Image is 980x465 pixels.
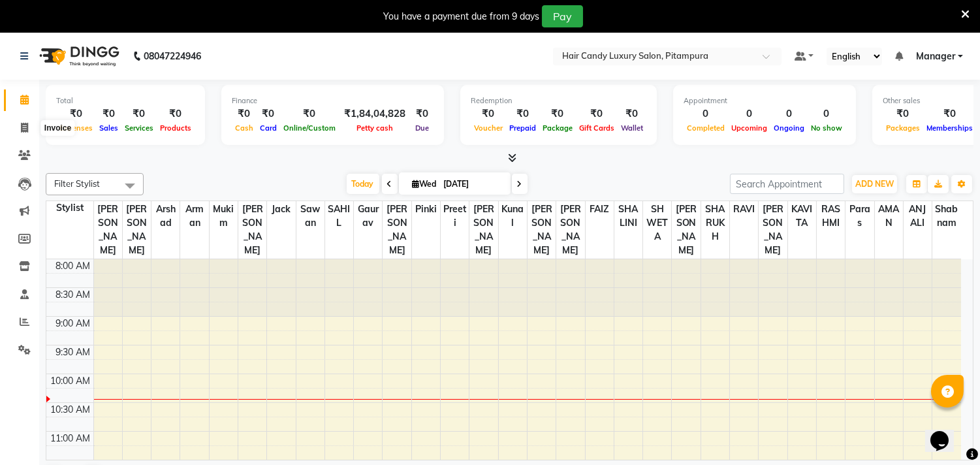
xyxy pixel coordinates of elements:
[54,288,93,302] div: 8:30 AM
[730,174,844,194] input: Search Appointment
[157,123,195,133] span: Products
[121,106,157,121] div: ₹0
[440,174,505,194] input: 2025-09-03
[280,123,339,133] span: Online/Custom
[471,106,506,121] div: ₹0
[354,201,382,231] span: gaurav
[618,123,646,133] span: Wallet
[875,201,903,231] span: AMAN
[353,123,396,133] span: Petty cash
[325,201,353,231] span: SAHIL
[280,106,339,121] div: ₹0
[238,201,266,259] span: [PERSON_NAME]
[33,38,123,74] img: logo
[383,201,411,259] span: [PERSON_NAME]
[614,201,642,231] span: SHALINI
[539,123,576,133] span: Package
[684,106,728,121] div: 0
[788,201,816,231] span: KAVITA
[41,120,74,136] div: Invoice
[923,123,976,133] span: Memberships
[556,201,584,259] span: [PERSON_NAME]
[539,106,576,121] div: ₹0
[684,123,728,133] span: Completed
[151,201,180,231] span: Arshad
[232,95,434,106] div: Finance
[54,259,93,273] div: 8:00 AM
[257,106,280,121] div: ₹0
[770,106,808,121] div: 0
[94,201,122,259] span: [PERSON_NAME]
[54,345,93,359] div: 9:30 AM
[257,123,280,133] span: Card
[499,201,527,231] span: kunal
[759,201,787,259] span: [PERSON_NAME]
[528,201,556,259] span: [PERSON_NAME]
[471,95,646,106] div: Redemption
[46,201,93,215] div: Stylist
[923,106,976,121] div: ₹0
[576,106,618,121] div: ₹0
[916,50,955,63] span: Manager
[808,123,846,133] span: No show
[412,123,432,133] span: Due
[817,201,845,231] span: RASHMI
[347,174,379,194] span: Today
[96,123,121,133] span: Sales
[542,5,583,27] button: Pay
[123,201,151,259] span: [PERSON_NAME]
[808,106,846,121] div: 0
[48,432,93,445] div: 11:00 AM
[157,106,195,121] div: ₹0
[701,201,729,245] span: SHARUKH
[232,123,257,133] span: Cash
[232,106,257,121] div: ₹0
[267,201,295,217] span: Jack
[506,106,539,121] div: ₹0
[883,106,923,121] div: ₹0
[684,95,846,106] div: Appointment
[932,201,961,231] span: shabnam
[883,123,923,133] span: Packages
[56,106,96,121] div: ₹0
[339,106,411,121] div: ₹1,84,04,828
[144,38,201,74] b: 08047224946
[441,201,469,231] span: preeti
[855,179,894,189] span: ADD NEW
[904,201,932,231] span: ANJALI
[618,106,646,121] div: ₹0
[210,201,238,231] span: Mukim
[925,413,967,452] iframe: chat widget
[728,123,770,133] span: Upcoming
[586,201,614,217] span: FAIZ
[96,106,121,121] div: ₹0
[296,201,324,231] span: sawan
[576,123,618,133] span: Gift Cards
[672,201,700,259] span: [PERSON_NAME]
[469,201,498,259] span: [PERSON_NAME]
[48,374,93,388] div: 10:00 AM
[54,317,93,330] div: 9:00 AM
[728,106,770,121] div: 0
[412,201,440,217] span: pinki
[180,201,208,231] span: Arman
[56,95,195,106] div: Total
[770,123,808,133] span: Ongoing
[121,123,157,133] span: Services
[383,10,539,24] div: You have a payment due from 9 days
[846,201,874,231] span: paras
[48,403,93,417] div: 10:30 AM
[471,123,506,133] span: Voucher
[730,201,758,217] span: RAVI
[54,178,100,189] span: Filter Stylist
[852,175,897,193] button: ADD NEW
[506,123,539,133] span: Prepaid
[411,106,434,121] div: ₹0
[409,179,440,189] span: Wed
[643,201,671,245] span: SHWETA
